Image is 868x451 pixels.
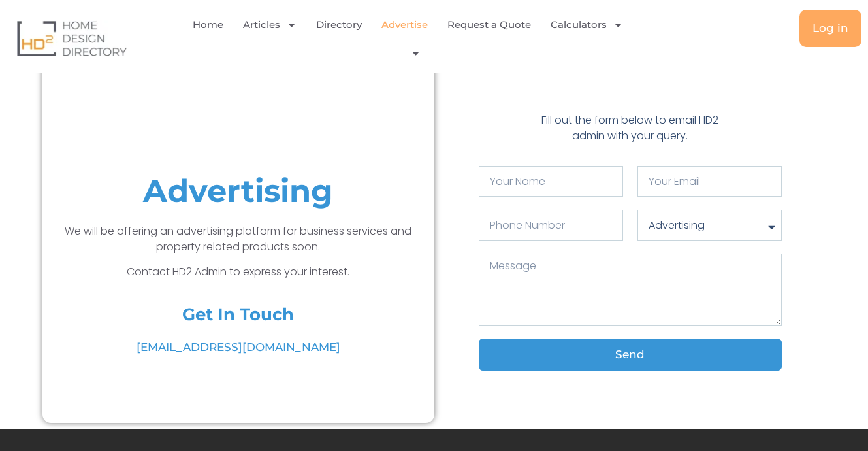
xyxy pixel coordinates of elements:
input: Only numbers and phone characters (#, -, *, etc) are accepted. [479,210,623,241]
input: Your Name [479,166,623,197]
p: We will be offering an advertising platform for business services and property related products s... [49,224,428,255]
span: Log in [812,23,848,34]
h1: Advertising [49,171,428,210]
nav: Menu [178,10,648,67]
a: Advertise [381,10,428,40]
p: Contact HD2 Admin to express your interest. [49,264,428,280]
span: Send [615,349,645,360]
input: Your Email [637,166,782,197]
p: Fill out the form below to email HD2 admin with your query. [536,112,725,144]
a: Articles [243,10,297,40]
form: Contact Form [479,166,782,384]
h4: Get In Touch [182,303,294,326]
a: Log in [799,10,861,47]
a: Directory [316,10,362,40]
span: [EMAIL_ADDRESS][DOMAIN_NAME] [137,339,340,356]
a: Request a Quote [447,10,531,40]
a: Calculators [551,10,623,40]
button: Send [479,339,782,371]
a: [EMAIL_ADDRESS][DOMAIN_NAME] [49,339,428,356]
a: Home [193,10,223,40]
